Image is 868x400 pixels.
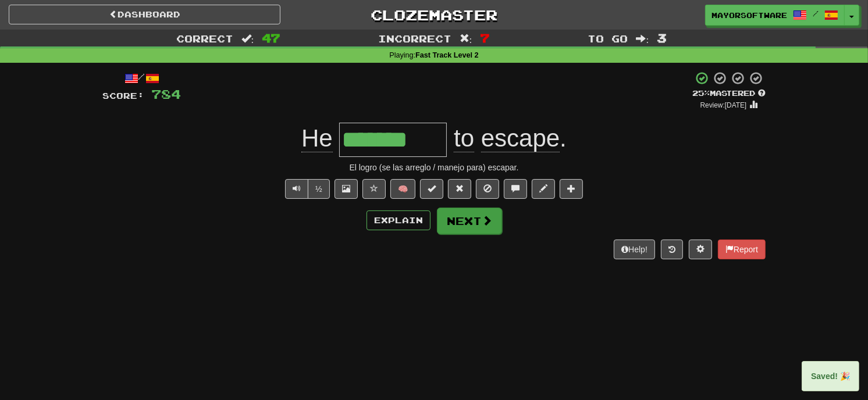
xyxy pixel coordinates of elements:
a: Clozemaster [298,5,570,25]
button: Round history (alt+y) [661,240,683,259]
span: Score: [102,91,144,101]
strong: Fast Track Level 2 [415,51,479,59]
button: Help! [614,240,655,259]
span: 25 % [692,88,710,98]
a: mayorsoftware / [705,5,845,26]
button: Next [437,208,502,234]
button: Play sentence audio (ctl+space) [285,179,308,199]
span: escape [481,124,560,152]
span: : [460,34,472,44]
button: ½ [308,179,330,199]
button: Add to collection (alt+a) [560,179,583,199]
div: Mastered [692,88,766,99]
span: . [447,124,566,152]
button: Explain [367,210,431,230]
div: / [102,71,181,85]
span: Correct [176,33,233,44]
button: 🧠 [390,179,415,199]
button: Set this sentence to 100% Mastered (alt+m) [420,179,443,199]
div: El logro (se las arreglo / manejo para) escapar. [102,162,766,173]
div: Saved! 🎉 [802,361,859,391]
button: Show image (alt+x) [335,179,358,199]
span: 47 [262,31,280,45]
span: 784 [151,87,181,101]
div: Text-to-speech controls [283,179,330,199]
span: to [454,124,474,152]
span: : [241,34,254,44]
span: : [636,34,649,44]
a: Dashboard [9,5,280,24]
span: He [301,124,333,152]
span: To go [588,33,628,44]
button: Reset to 0% Mastered (alt+r) [448,179,471,199]
span: 3 [657,31,667,45]
span: 7 [480,31,490,45]
button: Report [718,240,766,259]
button: Favorite sentence (alt+f) [362,179,386,199]
span: / [813,9,819,17]
small: Review: [DATE] [700,101,747,109]
button: Ignore sentence (alt+i) [476,179,499,199]
button: Edit sentence (alt+d) [532,179,555,199]
button: Discuss sentence (alt+u) [504,179,527,199]
span: Incorrect [378,33,451,44]
span: mayorsoftware [712,10,787,20]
